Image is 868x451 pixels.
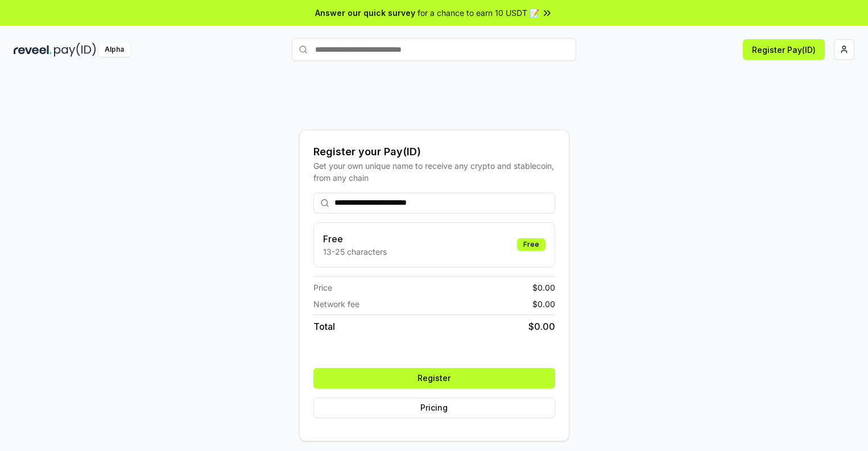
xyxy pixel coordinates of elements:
[313,298,359,310] span: Network fee
[532,282,555,293] span: $ 0.00
[743,39,825,60] button: Register Pay(ID)
[313,368,555,388] button: Register
[315,7,415,19] span: Answer our quick survey
[313,282,332,293] span: Price
[54,43,96,57] img: pay_id
[98,43,130,57] div: Alpha
[313,144,555,160] div: Register your Pay(ID)
[323,246,387,258] p: 13-25 characters
[313,160,555,184] div: Get your own unique name to receive any crypto and stablecoin, from any chain
[323,232,387,246] h3: Free
[532,298,555,310] span: $ 0.00
[14,43,52,57] img: reveel_dark
[517,238,545,251] div: Free
[313,320,335,333] span: Total
[313,398,555,418] button: Pricing
[418,7,539,19] span: for a chance to earn 10 USDT 📝
[528,320,555,333] span: $ 0.00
